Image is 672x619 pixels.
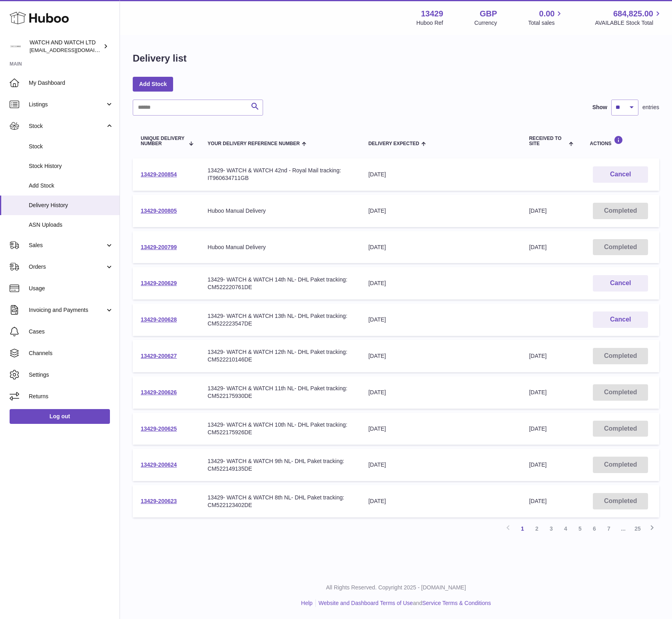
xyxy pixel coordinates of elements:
[515,521,530,536] a: 1
[593,166,648,183] button: Cancel
[368,171,513,178] div: [DATE]
[30,39,102,54] div: WATCH AND WATCH LTD
[642,104,659,111] span: entries
[141,316,177,323] a: 13429-200628
[29,285,114,292] span: Usage
[595,8,662,27] a: 684,825.00 AVAILABLE Stock Total
[528,19,564,27] span: Total sales
[368,497,513,505] div: [DATE]
[301,600,313,606] a: Help
[595,19,662,27] span: AVAILABLE Stock Total
[602,521,616,536] a: 7
[29,306,105,314] span: Invoicing and Payments
[10,40,22,52] img: baris@watchandwatch.co.uk
[539,8,555,19] span: 0.00
[630,521,645,536] a: 25
[126,584,666,591] p: All Rights Reserved. Copyright 2025 - [DOMAIN_NAME]
[29,349,114,357] span: Channels
[207,457,352,473] div: 13429- WATCH & WATCH 9th NL- DHL Paket tracking: CM522149135DE
[368,141,419,146] span: Delivery Expected
[207,312,352,327] div: 13429- WATCH & WATCH 13th NL- DHL Paket tracking: CM522223547DE
[141,425,177,432] a: 13429-200625
[421,8,443,19] strong: 13429
[529,461,546,468] span: [DATE]
[368,207,513,215] div: [DATE]
[368,461,513,469] div: [DATE]
[207,167,352,182] div: 13429- WATCH & WATCH 42nd - Royal Mail tracking: IT960634711GB
[593,275,648,292] button: Cancel
[529,389,546,395] span: [DATE]
[529,244,546,250] span: [DATE]
[529,353,546,359] span: [DATE]
[29,143,114,150] span: Stock
[368,352,513,360] div: [DATE]
[30,47,118,53] span: [EMAIL_ADDRESS][DOMAIN_NAME]
[141,353,177,359] a: 13429-200627
[613,8,653,19] span: 684,825.00
[368,316,513,323] div: [DATE]
[141,244,177,250] a: 13429-200799
[207,141,300,146] span: Your Delivery Reference Number
[141,136,185,146] span: Unique Delivery Number
[587,521,602,536] a: 6
[207,494,352,509] div: 13429- WATCH & WATCH 8th NL- DHL Paket tracking: CM522123402DE
[529,425,546,432] span: [DATE]
[530,521,544,536] a: 2
[368,425,513,433] div: [DATE]
[616,521,630,536] span: ...
[207,276,352,291] div: 13429- WATCH & WATCH 14th NL- DHL Paket tracking: CM522220761DE
[141,461,177,468] a: 13429-200624
[29,202,114,209] span: Delivery History
[141,171,177,178] a: 13429-200854
[29,242,105,249] span: Sales
[29,328,114,335] span: Cases
[29,122,105,130] span: Stock
[475,19,497,27] div: Currency
[133,52,187,65] h1: Delivery list
[593,311,648,328] button: Cancel
[529,136,567,146] span: Received to Site
[207,244,352,251] div: Huboo Manual Delivery
[10,409,110,423] a: Log out
[207,421,352,436] div: 13429- WATCH & WATCH 10th NL- DHL Paket tracking: CM522175926DE
[529,208,546,214] span: [DATE]
[141,280,177,286] a: 13429-200629
[417,19,443,27] div: Huboo Ref
[29,371,114,379] span: Settings
[207,207,352,215] div: Huboo Manual Delivery
[528,8,564,27] a: 0.00 Total sales
[529,498,546,504] span: [DATE]
[29,101,105,108] span: Listings
[480,8,497,19] strong: GBP
[316,599,491,607] li: and
[29,79,114,87] span: My Dashboard
[29,263,105,271] span: Orders
[558,521,573,536] a: 4
[319,600,413,606] a: Website and Dashboard Terms of Use
[141,498,177,504] a: 13429-200623
[207,348,352,363] div: 13429- WATCH & WATCH 12th NL- DHL Paket tracking: CM522210146DE
[592,104,607,111] label: Show
[133,77,173,91] a: Add Stock
[29,221,114,229] span: ASN Uploads
[29,393,114,400] span: Returns
[422,600,491,606] a: Service Terms & Conditions
[590,136,651,146] div: Actions
[368,389,513,396] div: [DATE]
[29,162,114,170] span: Stock History
[368,280,513,287] div: [DATE]
[544,521,558,536] a: 3
[29,182,114,190] span: Add Stock
[141,389,177,395] a: 13429-200626
[141,208,177,214] a: 13429-200805
[573,521,587,536] a: 5
[368,244,513,251] div: [DATE]
[207,385,352,400] div: 13429- WATCH & WATCH 11th NL- DHL Paket tracking: CM522175930DE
